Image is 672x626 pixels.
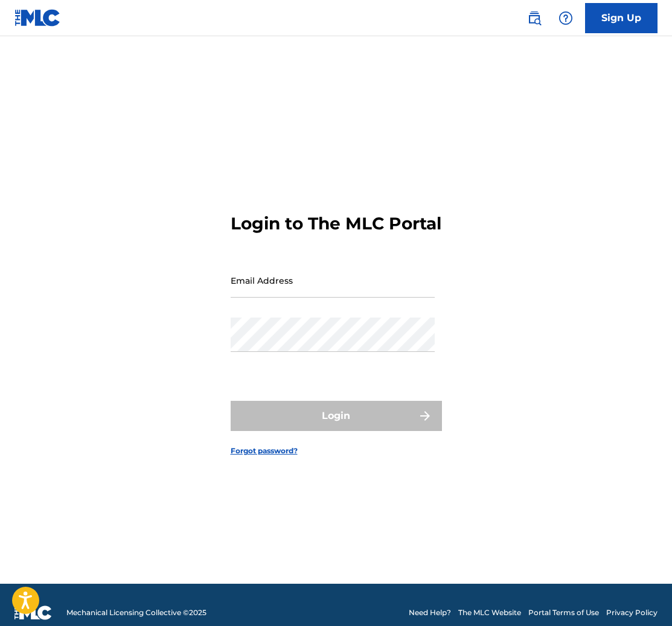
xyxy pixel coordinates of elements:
[585,3,658,33] a: Sign Up
[606,607,658,618] a: Privacy Policy
[528,607,599,618] a: Portal Terms of Use
[527,11,542,25] img: search
[14,9,61,27] img: MLC Logo
[558,11,573,25] img: help
[554,6,578,30] div: Help
[458,607,521,618] a: The MLC Website
[66,607,206,618] span: Mechanical Licensing Collective © 2025
[231,446,298,456] a: Forgot password?
[409,607,451,618] a: Need Help?
[522,6,546,30] a: Public Search
[14,605,52,620] img: logo
[231,213,441,234] h3: Login to The MLC Portal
